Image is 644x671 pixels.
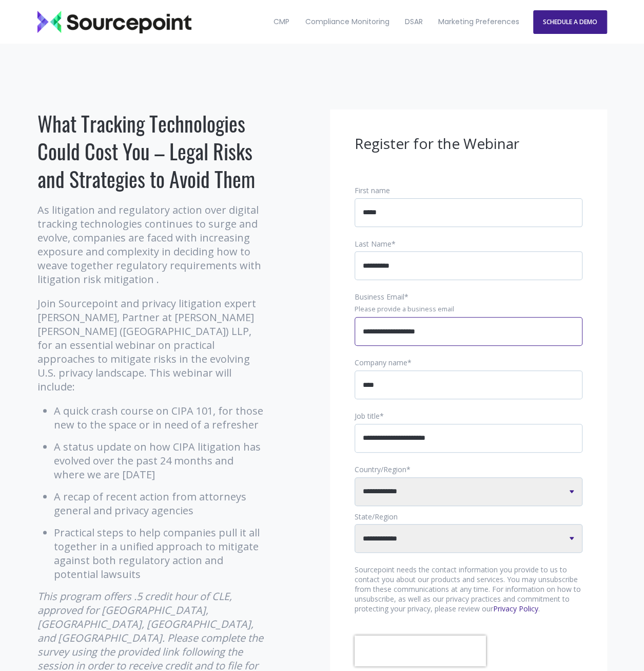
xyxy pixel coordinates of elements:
[355,292,404,302] span: Business Email
[493,604,538,613] a: Privacy Policy
[355,565,582,614] p: Sourcepoint needs the contact information you provide to us to contact you about our products and...
[355,512,398,521] span: State/Region
[355,305,582,314] legend: Please provide a business email
[37,109,266,193] h1: What Tracking Technologies Could Cost You – Legal Risks and Strategies to Avoid Them
[37,296,266,394] p: Join Sourcepoint and privacy litigation expert [PERSON_NAME], Partner at [PERSON_NAME] [PERSON_NA...
[37,203,266,286] p: As litigation and regulatory action over digital tracking technologies continues to surge and evo...
[37,11,191,33] img: Sourcepoint_logo_black_transparent (2)-2
[54,440,266,481] li: A status update on how CIPA litigation has evolved over the past 24 months and where we are [DATE]
[355,636,486,666] iframe: reCAPTCHA
[54,490,266,517] li: A recap of recent action from attorneys general and privacy agencies
[355,464,406,474] span: Country/Region
[355,358,407,367] span: Company name
[355,185,390,195] span: First name
[54,526,266,581] li: Practical steps to help companies pull it all together in a unified approach to mitigate against ...
[355,411,380,421] span: Job title
[533,10,607,34] a: SCHEDULE A DEMO
[54,404,266,432] li: A quick crash course on CIPA 101, for those new to the space or in need of a refresher
[355,239,392,249] span: Last Name
[355,134,582,154] h3: Register for the Webinar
